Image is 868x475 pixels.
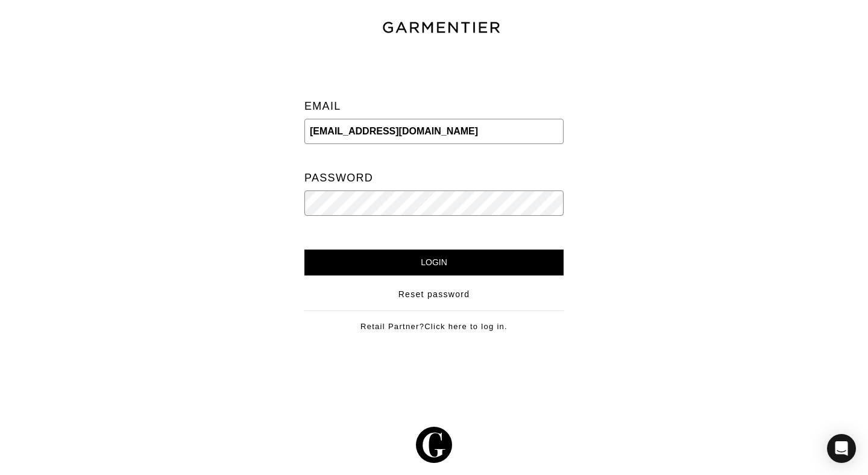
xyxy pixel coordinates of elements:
[827,434,856,463] div: Open Intercom Messenger
[304,166,373,190] label: Password
[304,94,341,119] label: Email
[424,322,508,331] a: Click here to log in.
[304,250,564,275] input: Login
[416,427,452,463] img: g-602364139e5867ba59c769ce4266a9601a3871a1516a6a4c3533f4bc45e69684.svg
[398,288,470,301] a: Reset password
[381,20,502,36] img: garmentier-text-8466448e28d500cc52b900a8b1ac6a0b4c9bd52e9933ba870cc531a186b44329.png
[304,310,564,333] div: Retail Partner?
